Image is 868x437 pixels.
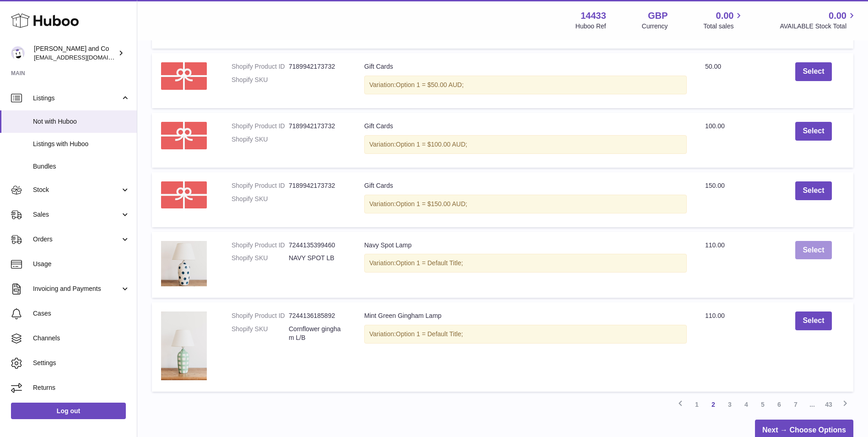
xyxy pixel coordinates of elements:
[232,311,289,320] dt: Shopify Product ID
[396,81,464,88] span: Option 1 = $50.00 AUD;
[795,181,831,200] button: Select
[795,241,831,260] button: Select
[738,396,755,413] a: 4
[705,241,725,249] span: 110.00
[703,22,744,31] span: Total sales
[771,396,787,413] a: 6
[33,260,130,268] span: Usage
[364,241,687,250] div: Navy Spot Lamp
[576,22,606,31] div: Huboo Ref
[33,140,130,148] span: Listings with Huboo
[787,396,804,413] a: 7
[396,200,467,208] span: Option 1 = $150.00 AUD;
[780,10,857,31] a: 0.00 AVAILABLE Stock Total
[396,141,467,148] span: Option 1 = $100.00 AUD;
[289,254,346,262] dd: NAVY SPOT LB
[722,396,738,413] a: 3
[364,195,687,213] div: Variation:
[232,181,289,190] dt: Shopify Product ID
[161,62,207,90] img: e38bd83af578077b65a31424bd24d085_eeef8b34-ebaf-425e-9b5d-8217ba490d08.png
[33,210,120,219] span: Sales
[232,135,289,144] dt: Shopify SKU
[33,383,130,392] span: Returns
[820,396,837,413] a: 43
[364,325,687,344] div: Variation:
[232,62,289,71] dt: Shopify Product ID
[289,122,346,131] dd: 7189942173732
[804,396,820,413] span: ...
[33,284,120,293] span: Invoicing and Payments
[795,122,831,141] button: Select
[289,311,346,320] dd: 7244136185892
[289,181,346,190] dd: 7189942173732
[232,195,289,203] dt: Shopify SKU
[689,396,705,413] a: 1
[33,334,130,343] span: Channels
[33,235,120,244] span: Orders
[705,182,725,189] span: 150.00
[581,10,606,22] strong: 14433
[161,241,207,287] img: Noss_Co_AbbieMelle_17_1.jpg
[755,396,771,413] a: 5
[364,122,687,131] div: Gift Cards
[33,359,130,367] span: Settings
[795,311,831,330] button: Select
[33,117,130,126] span: Not with Huboo
[705,122,725,130] span: 100.00
[364,254,687,273] div: Variation:
[795,62,831,81] button: Select
[34,54,135,61] span: [EMAIL_ADDRESS][DOMAIN_NAME]
[232,254,289,262] dt: Shopify SKU
[705,63,721,70] span: 50.00
[11,403,126,419] a: Log out
[364,181,687,190] div: Gift Cards
[33,186,120,194] span: Stock
[11,46,25,60] img: internalAdmin-14433@internal.huboo.com
[364,62,687,71] div: Gift Cards
[364,76,687,94] div: Variation:
[364,135,687,154] div: Variation:
[232,122,289,131] dt: Shopify Product ID
[716,10,734,22] span: 0.00
[703,10,744,31] a: 0.00 Total sales
[289,325,346,342] dd: Cornflower gingham L/B
[161,122,207,149] img: e38bd83af578077b65a31424bd24d085_eeef8b34-ebaf-425e-9b5d-8217ba490d08.png
[161,311,207,380] img: Noss_Co_AbbieMelle_20_1.jpg
[396,259,463,267] span: Option 1 = Default Title;
[648,10,668,22] strong: GBP
[780,22,857,31] span: AVAILABLE Stock Total
[642,22,668,31] div: Currency
[232,325,289,342] dt: Shopify SKU
[33,94,120,103] span: Listings
[34,44,116,62] div: [PERSON_NAME] and Co
[705,312,725,319] span: 110.00
[232,76,289,84] dt: Shopify SKU
[289,241,346,250] dd: 7244135399460
[33,162,130,171] span: Bundles
[396,330,463,338] span: Option 1 = Default Title;
[33,309,130,318] span: Cases
[161,181,207,209] img: e38bd83af578077b65a31424bd24d085_eeef8b34-ebaf-425e-9b5d-8217ba490d08.png
[705,396,722,413] a: 2
[232,241,289,250] dt: Shopify Product ID
[289,62,346,71] dd: 7189942173732
[829,10,846,22] span: 0.00
[364,311,687,320] div: Mint Green Gingham Lamp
